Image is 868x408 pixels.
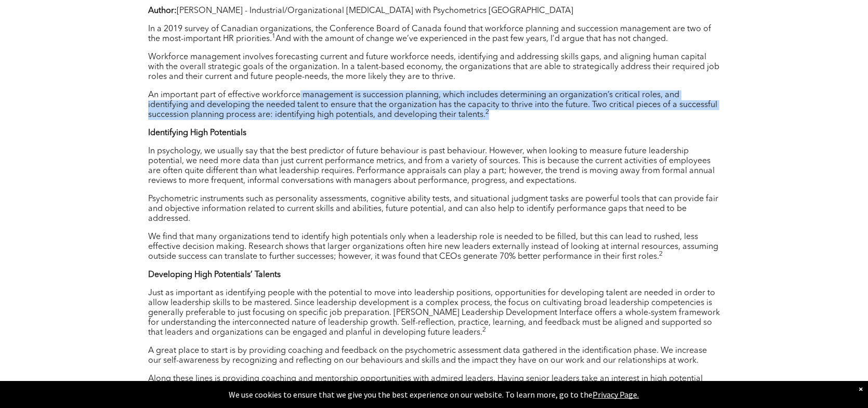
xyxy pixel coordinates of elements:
div: Dismiss notification [859,384,863,394]
p: Just as important as identifying people with the potential to move into leadership positions, opp... [148,288,720,338]
sup: 1 [272,33,275,40]
b: Identifying High Potentials [148,129,246,137]
p: Workforce management involves forecasting current and future workforce needs, identifying and add... [148,52,720,82]
p: An important part of effective workforce management is succession planning, which includes determ... [148,90,720,120]
b: Developing High Potentials’ Talents [148,271,281,279]
a: Privacy Page. [593,389,639,400]
sup: 2 [485,109,489,115]
p: Along these lines is providing coaching and mentorship opportunities with admired leaders. Having... [148,374,720,404]
p: Psychometric instruments such as personality assessments, cognitive ability tests, and situationa... [148,194,720,224]
b: Author: [148,7,177,15]
p: In a 2019 survey of Canadian organizations, the Conference Board of Canada found that workforce p... [148,24,720,44]
p: A great place to start is by providing coaching and feedback on the psychometric assessment data ... [148,346,720,366]
p: In psychology, we usually say that the best predictor of future behaviour is past behaviour. Howe... [148,147,720,186]
sup: 2 [659,251,663,257]
sup: 2 [482,327,486,333]
p: We find that many organizations tend to identify high potentials only when a leadership role is n... [148,232,720,262]
p: [PERSON_NAME] - Industrial/Organizational [MEDICAL_DATA] with Psychometrics [GEOGRAPHIC_DATA] [148,6,720,16]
